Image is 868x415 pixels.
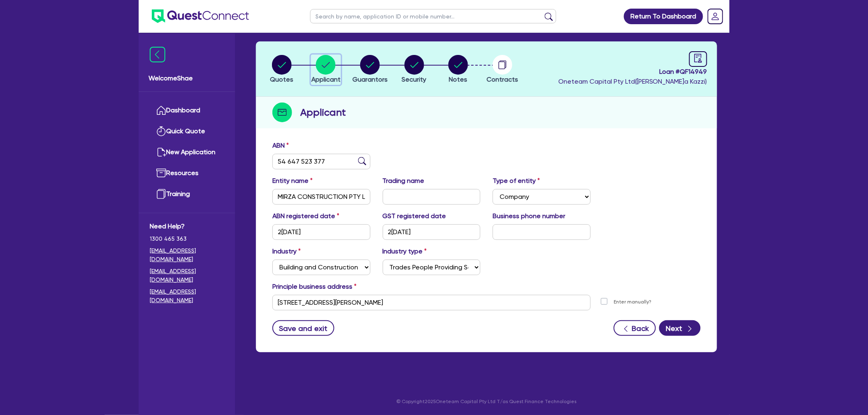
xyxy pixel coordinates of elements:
a: Resources [150,163,224,184]
img: icon-menu-close [150,47,165,62]
button: Save and exit [272,320,334,336]
button: Guarantors [352,55,388,85]
button: Security [402,55,427,85]
a: Dashboard [150,100,224,121]
span: Notes [449,75,468,83]
span: Need Help? [150,221,224,231]
span: Quotes [270,75,293,83]
span: Loan # QF14949 [558,67,707,77]
a: Quick Quote [150,121,224,142]
button: Notes [448,55,468,85]
button: Applicant [311,55,341,85]
label: Type of entity [493,176,540,186]
label: Business phone number [493,211,565,221]
span: Oneteam Capital Pty Ltd ( [PERSON_NAME]a Kazzi ) [558,78,707,85]
label: Enter manually? [614,298,652,306]
a: [EMAIL_ADDRESS][DOMAIN_NAME] [150,246,224,264]
img: quest-connect-logo-blue [152,9,249,23]
label: ABN [272,141,289,150]
label: Principle business address [272,282,356,292]
span: Contracts [487,75,518,83]
span: Guarantors [352,75,388,83]
img: abn-lookup icon [358,157,366,165]
a: Return To Dashboard [624,9,703,24]
a: New Application [150,142,224,163]
img: quick-quote [156,126,166,136]
img: resources [156,168,166,178]
a: [EMAIL_ADDRESS][DOMAIN_NAME] [150,267,224,284]
span: Applicant [311,75,340,83]
span: Security [402,75,427,83]
a: [EMAIL_ADDRESS][DOMAIN_NAME] [150,287,224,305]
input: DD / MM / YYYY [383,224,481,240]
label: Trading name [383,176,425,186]
h2: Applicant [300,105,346,120]
label: GST registered date [383,211,446,221]
input: DD / MM / YYYY [272,224,370,240]
label: ABN registered date [272,211,339,221]
a: Dropdown toggle [705,6,726,27]
a: audit [689,51,707,67]
img: step-icon [272,103,292,122]
span: Welcome Shae [148,73,225,83]
button: Contracts [486,55,519,85]
button: Next [659,320,701,336]
span: 1300 465 363 [150,235,224,243]
label: Entity name [272,176,313,186]
button: Quotes [270,55,294,85]
p: © Copyright 2025 Oneteam Capital Pty Ltd T/as Quest Finance Technologies [250,398,723,405]
a: Training [150,184,224,205]
input: Search by name, application ID or mobile number... [310,9,556,23]
img: training [156,189,166,199]
span: audit [694,54,703,63]
img: new-application [156,147,166,157]
label: Industry type [383,246,427,256]
button: Back [614,320,656,336]
label: Industry [272,246,301,256]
